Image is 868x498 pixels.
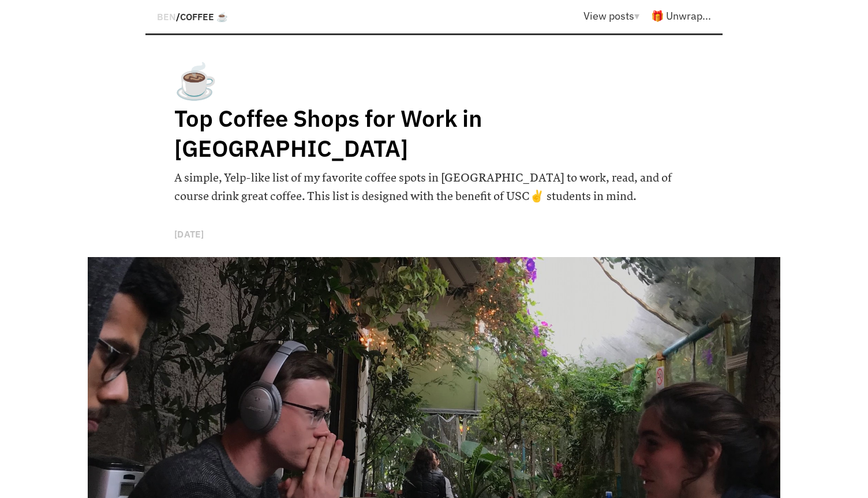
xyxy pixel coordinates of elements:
h1: ☕️ [174,58,694,103]
div: / [157,6,228,27]
span: ▾ [634,9,639,22]
a: View posts [583,9,651,22]
a: BEN [157,11,176,22]
h1: Top Coffee Shops for Work in [GEOGRAPHIC_DATA] [174,103,607,163]
a: 🎁 Unwrap... [651,9,711,22]
h6: A simple, Yelp-like list of my favorite coffee spots in [GEOGRAPHIC_DATA] to work, read, and of c... [174,169,694,206]
a: Coffee ☕️ [180,11,228,22]
p: [DATE] [174,223,694,245]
